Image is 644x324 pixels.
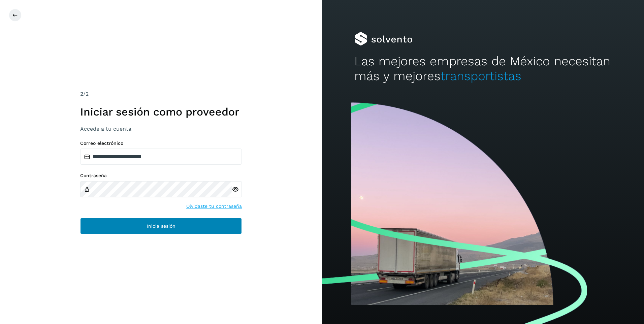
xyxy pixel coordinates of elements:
[80,91,83,97] span: 2
[186,203,242,210] a: Olvidaste tu contraseña
[80,218,242,234] button: Inicia sesión
[80,140,242,146] label: Correo electrónico
[441,69,521,83] span: transportistas
[80,173,242,179] label: Contraseña
[80,126,242,132] h3: Accede a tu cuenta
[80,105,242,118] h1: Iniciar sesión como proveedor
[354,54,612,84] h2: Las mejores empresas de México necesitan más y mejores
[147,224,175,228] span: Inicia sesión
[80,90,242,98] div: /2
